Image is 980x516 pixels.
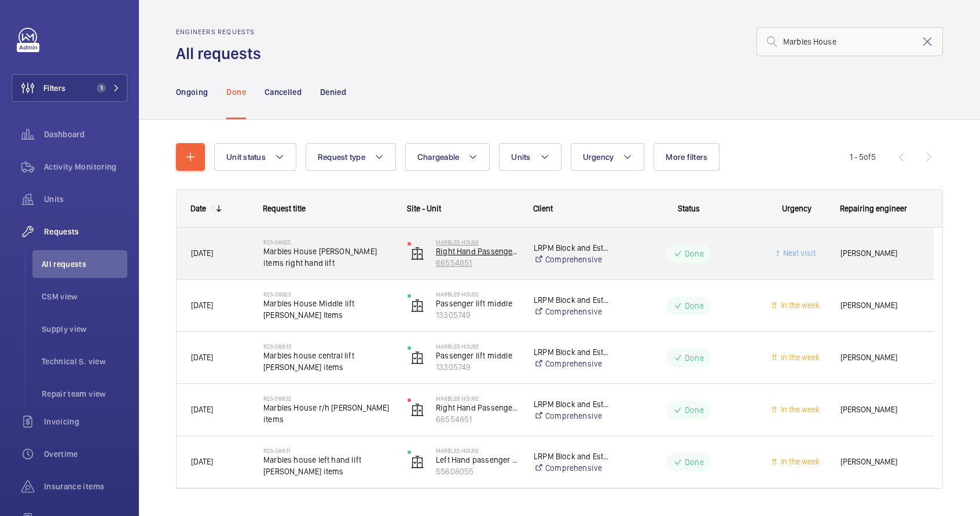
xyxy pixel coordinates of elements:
span: [PERSON_NAME] [840,403,919,416]
span: Chargeable [417,152,460,162]
p: Left Hand passenger (looking from outside main gate) [436,454,519,466]
img: elevator.svg [410,299,424,313]
p: Right Hand Passenger (Looking from outside main gate) [436,402,519,413]
p: 66554851 [436,257,519,269]
h2: Engineers requests [176,28,268,36]
p: LRPM Block and Estate Management [GEOGRAPHIC_DATA] [534,451,609,462]
span: Urgency [782,204,812,213]
img: elevator.svg [410,455,424,469]
span: All requests [42,258,127,270]
span: In the week [779,405,820,414]
img: elevator.svg [410,403,424,417]
span: CSM view [42,291,127,302]
button: Filters1 [12,74,127,102]
span: 1 - 5 5 [850,153,876,161]
span: [DATE] [191,405,213,414]
span: Marbles House r/h [PERSON_NAME] items [263,402,392,425]
p: LRPM Block and Estate Management [GEOGRAPHIC_DATA] [534,398,609,410]
a: Comprehensive [534,306,609,317]
p: 55608055 [436,466,519,477]
button: Units [499,143,561,171]
a: Comprehensive [534,410,609,422]
span: Invoicing [44,416,127,427]
span: Insurance items [44,481,127,492]
span: Client [533,204,553,213]
span: of [864,152,871,162]
span: Overtime [44,448,127,460]
p: Passenger lift middle [436,350,519,361]
a: Comprehensive [534,462,609,474]
span: [DATE] [191,353,213,362]
span: [PERSON_NAME] [840,247,919,260]
p: 13305749 [436,309,519,321]
span: Activity Monitoring [44,161,127,173]
span: Marbles house left hand lift [PERSON_NAME] items [263,454,392,477]
input: Search by request number or quote number [757,27,943,56]
span: [PERSON_NAME] [840,299,919,312]
p: Ongoing [176,86,208,98]
a: Comprehensive [534,358,609,369]
span: Filters [43,82,65,94]
p: 13305749 [436,361,519,373]
span: Marbles House Middle lift [PERSON_NAME] Items [263,298,392,321]
span: Repairing engineer [840,204,907,213]
img: elevator.svg [410,247,424,261]
h2: R23-08923 [263,291,392,298]
div: Date [190,204,206,213]
h2: R23-08831 [263,447,392,454]
button: Unit status [214,143,296,171]
span: Marbles House [PERSON_NAME] items right hand lift [263,246,392,269]
p: Marbles House [436,239,519,246]
span: Technical S. view [42,356,127,367]
span: [PERSON_NAME] [840,351,919,364]
span: 1 [97,83,106,93]
p: Cancelled [265,86,302,98]
span: Next visit [781,248,816,258]
span: [DATE] [191,301,213,310]
p: Done [685,352,704,364]
p: Passenger lift middle [436,298,519,309]
h2: R23-08833 [263,343,392,350]
span: Request type [318,152,365,162]
span: [DATE] [191,457,213,466]
a: Comprehensive [534,254,609,265]
p: Right Hand Passenger (Looking from outside main gate) [436,246,519,257]
span: [PERSON_NAME] [840,455,919,469]
p: Denied [320,86,346,98]
span: In the week [779,353,820,362]
button: Urgency [571,143,645,171]
p: LRPM Block and Estate Management [GEOGRAPHIC_DATA] [534,346,609,358]
p: Marbles House [436,291,519,298]
span: [DATE] [191,248,213,258]
p: Done [685,248,704,259]
h2: R23-08925 [263,239,392,246]
p: LRPM Block and Estate Management [GEOGRAPHIC_DATA] [534,242,609,254]
p: Done [226,86,245,98]
p: Marbles House [436,447,519,454]
img: elevator.svg [410,351,424,365]
span: In the week [779,301,820,310]
span: Requests [44,226,127,237]
p: Done [685,300,704,312]
span: Supply view [42,323,127,335]
span: Repair team view [42,388,127,400]
span: Request title [263,204,306,213]
span: Dashboard [44,129,127,140]
span: Site - Unit [407,204,441,213]
p: Marbles House [436,343,519,350]
span: Units [511,152,530,162]
span: Marbles house central lift [PERSON_NAME] items [263,350,392,373]
span: Urgency [583,152,614,162]
button: More filters [654,143,720,171]
span: More filters [666,152,707,162]
p: LRPM Block and Estate Management [GEOGRAPHIC_DATA] [534,294,609,306]
button: Chargeable [405,143,490,171]
p: Done [685,456,704,468]
span: Status [678,204,700,213]
button: Request type [306,143,396,171]
h2: R23-08832 [263,395,392,402]
span: Unit status [226,152,266,162]
p: Done [685,404,704,416]
p: Marbles House [436,395,519,402]
span: In the week [779,457,820,466]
